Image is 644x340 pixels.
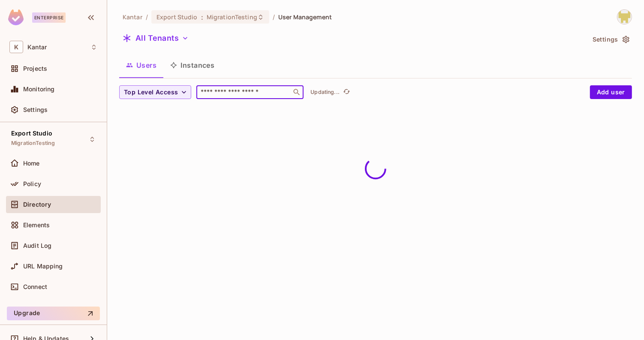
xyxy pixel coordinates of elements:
[156,13,198,21] span: Export Studio
[343,88,350,96] span: refresh
[23,160,40,167] span: Home
[23,181,41,187] span: Policy
[207,13,257,21] span: MigrationTesting
[9,41,23,53] span: K
[119,85,191,99] button: Top Level Access
[8,9,24,25] img: SReyMgAAAABJRU5ErkJggg==
[163,54,221,76] button: Instances
[7,307,100,320] button: Upgrade
[23,222,50,229] span: Elements
[201,14,204,21] span: :
[23,201,51,208] span: Directory
[123,13,142,21] span: the active workspace
[590,85,632,99] button: Add user
[23,283,47,290] span: Connect
[589,33,632,46] button: Settings
[273,13,275,21] li: /
[119,31,192,45] button: All Tenants
[27,44,47,51] span: Workspace: Kantar
[341,87,352,97] button: refresh
[32,12,66,23] div: Enterprise
[11,140,55,147] span: MigrationTesting
[146,13,148,21] li: /
[23,65,47,72] span: Projects
[23,106,48,113] span: Settings
[23,86,55,93] span: Monitoring
[23,263,63,270] span: URL Mapping
[278,13,332,21] span: User Management
[310,89,340,96] p: Updating...
[119,54,163,76] button: Users
[340,87,352,97] span: Click to refresh data
[124,87,178,98] span: Top Level Access
[617,10,632,24] img: Girishankar.VP@kantar.com
[11,130,52,137] span: Export Studio
[23,242,51,249] span: Audit Log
